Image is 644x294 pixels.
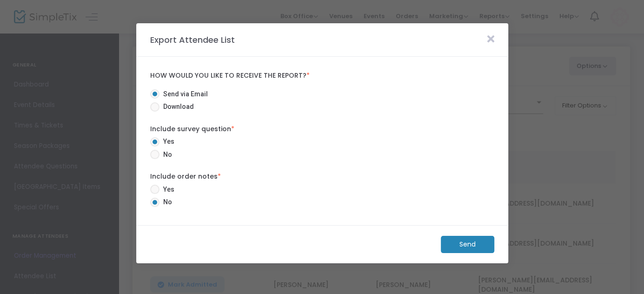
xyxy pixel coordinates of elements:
[159,102,194,112] span: Download
[159,137,174,147] span: Yes
[150,124,494,134] label: Include survey question
[136,23,508,57] m-panel-header: Export Attendee List
[159,150,172,160] span: No
[159,89,208,99] span: Send via Email
[150,72,494,80] label: How would you like to receive the report?
[159,185,174,194] span: Yes
[146,33,239,46] m-panel-title: Export Attendee List
[150,172,494,181] label: Include order notes
[441,236,494,253] m-button: Send
[159,197,172,207] span: No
